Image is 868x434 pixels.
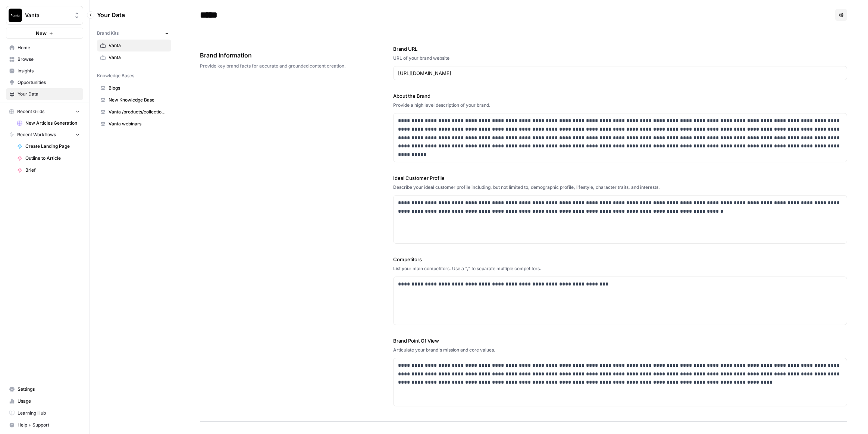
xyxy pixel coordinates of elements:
[14,164,83,176] a: Brief
[109,121,168,127] span: Vanta webinars
[6,395,83,407] a: Usage
[200,51,351,60] span: Brand Information
[393,55,847,62] div: URL of your brand website
[398,69,842,77] input: www.sundaysoccer.com
[18,398,80,405] span: Usage
[6,53,83,65] a: Browse
[6,28,83,39] button: New
[6,65,83,77] a: Insights
[97,30,119,37] span: Brand Kits
[25,167,80,174] span: Brief
[97,118,171,130] a: Vanta webinars
[25,143,80,150] span: Create Landing Page
[97,51,171,63] a: Vanta
[18,422,80,428] span: Help + Support
[393,102,847,109] div: Provide a high level description of your brand.
[18,44,80,51] span: Home
[6,383,83,395] a: Settings
[6,419,83,431] button: Help + Support
[14,152,83,164] a: Outline to Article
[97,106,171,118] a: Vanta /products/collection/resources
[9,9,22,22] img: Vanta Logo
[17,108,44,115] span: Recent Grids
[393,184,847,191] div: Describe your ideal customer profile including, but not limited to, demographic profile, lifestyl...
[393,337,847,344] label: Brand Point Of View
[17,131,56,138] span: Recent Workflows
[97,40,171,51] a: Vanta
[97,94,171,106] a: New Knowledge Base
[18,56,80,63] span: Browse
[6,88,83,100] a: Your Data
[393,265,847,272] div: List your main competitors. Use a "," to separate multiple competitors.
[200,63,351,69] span: Provide key brand facts for accurate and grounded content creation.
[25,155,80,162] span: Outline to Article
[18,410,80,416] span: Learning Hub
[393,347,847,353] div: Articulate your brand's mission and core values.
[14,117,83,129] a: New Articles Generation
[97,72,134,79] span: Knowledge Bases
[6,6,83,25] button: Workspace: Vanta
[18,91,80,97] span: Your Data
[109,85,168,91] span: Blogs
[109,109,168,115] span: Vanta /products/collection/resources
[18,79,80,86] span: Opportunities
[6,77,83,88] a: Opportunities
[18,386,80,393] span: Settings
[14,140,83,152] a: Create Landing Page
[109,54,168,61] span: Vanta
[6,106,83,117] button: Recent Grids
[6,129,83,140] button: Recent Workflows
[109,42,168,49] span: Vanta
[97,82,171,94] a: Blogs
[25,120,80,127] span: New Articles Generation
[393,45,847,53] label: Brand URL
[6,42,83,54] a: Home
[18,68,80,74] span: Insights
[6,407,83,419] a: Learning Hub
[97,10,162,19] span: Your Data
[393,92,847,100] label: About the Brand
[393,174,847,182] label: Ideal Customer Profile
[393,256,847,263] label: Competitors
[36,29,47,37] span: New
[109,97,168,103] span: New Knowledge Base
[25,12,70,19] span: Vanta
